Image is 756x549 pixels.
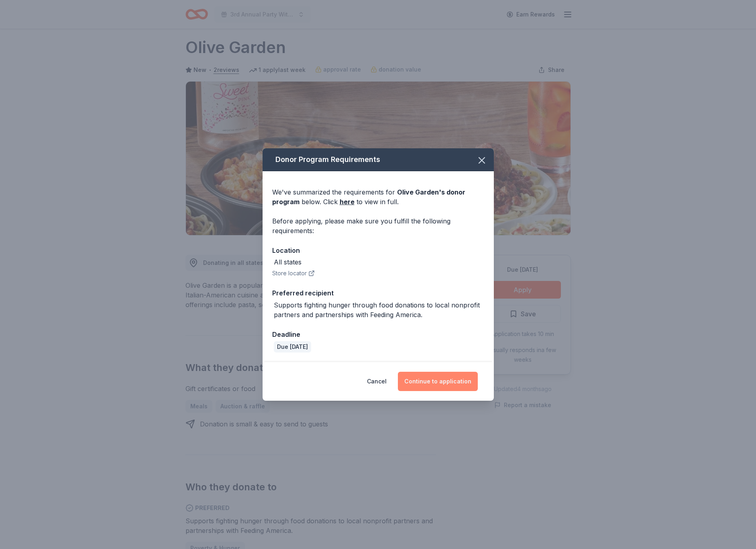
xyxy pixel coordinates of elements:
[272,288,484,298] div: Preferred recipient
[274,341,311,352] div: Due [DATE]
[367,372,387,391] button: Cancel
[272,245,484,256] div: Location
[398,372,478,391] button: Continue to application
[272,187,484,207] div: We've summarized the requirements for below. Click to view in full.
[272,216,484,236] div: Before applying, please make sure you fulfill the following requirements:
[263,148,494,171] div: Donor Program Requirements
[274,300,484,320] div: Supports fighting hunger through food donations to local nonprofit partners and partnerships with...
[272,268,315,278] button: Store locator
[272,329,484,340] div: Deadline
[274,257,302,267] div: All states
[340,197,355,207] a: here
